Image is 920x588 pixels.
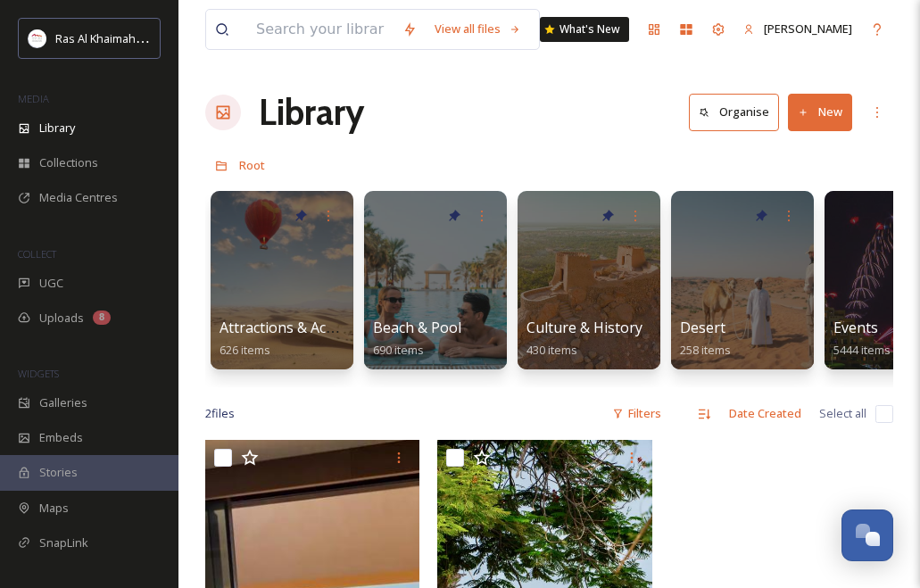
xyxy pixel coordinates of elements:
[39,154,98,171] span: Collections
[39,500,69,517] span: Maps
[239,157,265,173] span: Root
[39,310,84,327] span: Uploads
[426,12,530,46] a: View all files
[39,275,63,292] span: UGC
[39,464,78,481] span: Stories
[526,318,642,337] span: Culture & History
[680,318,725,337] span: Desert
[788,94,852,130] button: New
[39,429,83,446] span: Embeds
[373,342,424,358] span: 690 items
[526,342,577,358] span: 430 items
[373,318,461,337] span: Beach & Pool
[540,17,629,42] a: What's New
[220,342,270,358] span: 626 items
[239,154,265,176] a: Root
[39,189,118,206] span: Media Centres
[764,21,852,37] span: [PERSON_NAME]
[220,319,369,358] a: Attractions & Activities626 items
[680,319,731,358] a: Desert258 items
[833,318,878,337] span: Events
[18,247,56,261] span: COLLECT
[841,509,893,561] button: Open Chat
[259,86,364,139] a: Library
[526,319,642,358] a: Culture & History430 items
[55,29,308,46] span: Ras Al Khaimah Tourism Development Authority
[603,396,670,431] div: Filters
[39,534,88,551] span: SnapLink
[93,311,111,325] div: 8
[833,319,891,358] a: Events5444 items
[39,394,87,411] span: Galleries
[18,92,49,105] span: MEDIA
[247,10,394,49] input: Search your library
[39,120,75,137] span: Library
[734,12,861,46] a: [PERSON_NAME]
[689,94,779,130] button: Organise
[689,94,788,130] a: Organise
[680,342,731,358] span: 258 items
[18,367,59,380] span: WIDGETS
[205,405,235,422] span: 2 file s
[373,319,461,358] a: Beach & Pool690 items
[29,29,46,47] img: Logo_RAKTDA_RGB-01.png
[220,318,369,337] span: Attractions & Activities
[819,405,866,422] span: Select all
[833,342,891,358] span: 5444 items
[720,396,810,431] div: Date Created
